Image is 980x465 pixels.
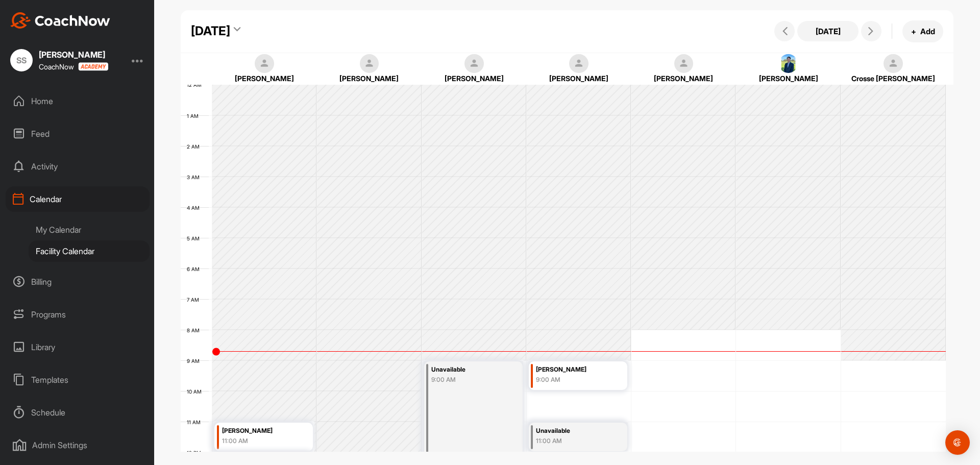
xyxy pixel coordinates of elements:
[536,425,611,437] div: Unavailable
[39,51,108,59] div: [PERSON_NAME]
[779,54,798,74] img: square_c2a203cc4dd846f27c50a118220ad3ef.jpg
[181,266,210,272] div: 6 AM
[6,269,150,295] div: Billing
[10,49,33,71] div: SS
[536,436,611,446] div: 11:00 AM
[6,400,150,425] div: Schedule
[181,113,209,119] div: 1 AM
[536,375,611,384] div: 9:00 AM
[6,432,150,458] div: Admin Settings
[39,62,108,71] div: CoachNow
[797,21,859,41] button: [DATE]
[181,297,209,303] div: 7 AM
[746,73,831,84] div: [PERSON_NAME]
[569,54,589,74] img: square_default-ef6cabf814de5a2bf16c804365e32c732080f9872bdf737d349900a9daf73cf9.png
[536,73,622,84] div: [PERSON_NAME]
[222,73,307,84] div: [PERSON_NAME]
[464,54,484,74] img: square_default-ef6cabf814de5a2bf16c804365e32c732080f9872bdf737d349900a9daf73cf9.png
[536,364,611,376] div: [PERSON_NAME]
[850,73,936,84] div: Crosse [PERSON_NAME]
[181,388,212,395] div: 10 AM
[641,73,726,84] div: [PERSON_NAME]
[327,73,412,84] div: [PERSON_NAME]
[6,88,150,114] div: Home
[884,54,903,74] img: square_default-ef6cabf814de5a2bf16c804365e32c732080f9872bdf737d349900a9daf73cf9.png
[78,62,108,71] img: CoachNow acadmey
[181,450,211,456] div: 12 PM
[255,54,274,74] img: square_default-ef6cabf814de5a2bf16c804365e32c732080f9872bdf737d349900a9daf73cf9.png
[181,82,212,88] div: 12 AM
[911,26,916,37] span: +
[181,205,210,211] div: 4 AM
[6,334,150,360] div: Library
[6,367,150,393] div: Templates
[181,358,210,364] div: 9 AM
[431,73,517,84] div: [PERSON_NAME]
[29,240,150,262] div: Facility Calendar
[6,302,150,327] div: Programs
[222,436,297,446] div: 11:00 AM
[10,12,110,29] img: CoachNow
[945,430,970,455] div: Open Intercom Messenger
[29,219,150,240] div: My Calendar
[181,327,210,333] div: 8 AM
[431,375,506,384] div: 9:00 AM
[181,174,210,180] div: 3 AM
[6,154,150,179] div: Activity
[6,186,150,212] div: Calendar
[181,419,211,425] div: 11 AM
[360,54,379,74] img: square_default-ef6cabf814de5a2bf16c804365e32c732080f9872bdf737d349900a9daf73cf9.png
[6,121,150,146] div: Feed
[431,364,506,376] div: Unavailable
[674,54,694,74] img: square_default-ef6cabf814de5a2bf16c804365e32c732080f9872bdf737d349900a9daf73cf9.png
[181,143,210,150] div: 2 AM
[191,22,230,40] div: [DATE]
[222,425,297,437] div: [PERSON_NAME]
[181,235,210,241] div: 5 AM
[902,20,943,42] button: +Add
